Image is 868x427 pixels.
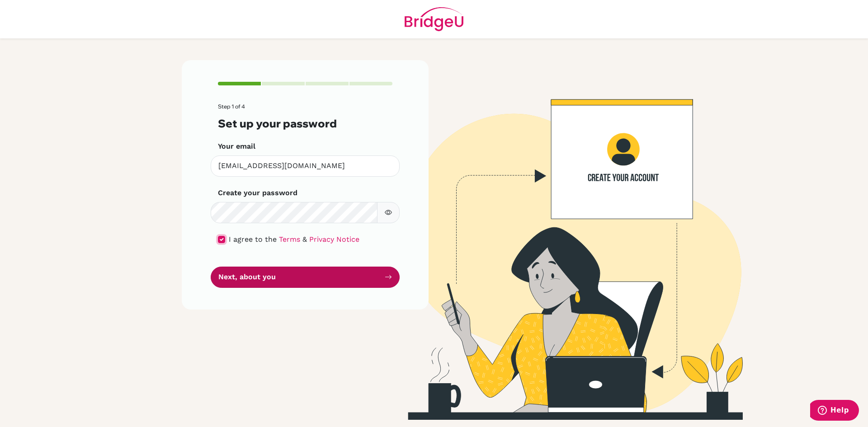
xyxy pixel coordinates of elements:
[218,103,245,110] span: Step 1 of 4
[218,117,392,130] h3: Set up your password
[302,235,307,244] span: &
[229,235,277,244] span: I agree to the
[279,235,300,244] a: Terms
[218,188,297,198] label: Create your password
[211,267,400,288] button: Next, about you
[810,400,859,422] iframe: Opens a widget where you can find more information
[305,60,821,420] img: Create your account
[211,155,400,177] input: Insert your email*
[309,235,359,244] a: Privacy Notice
[218,141,255,152] label: Your email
